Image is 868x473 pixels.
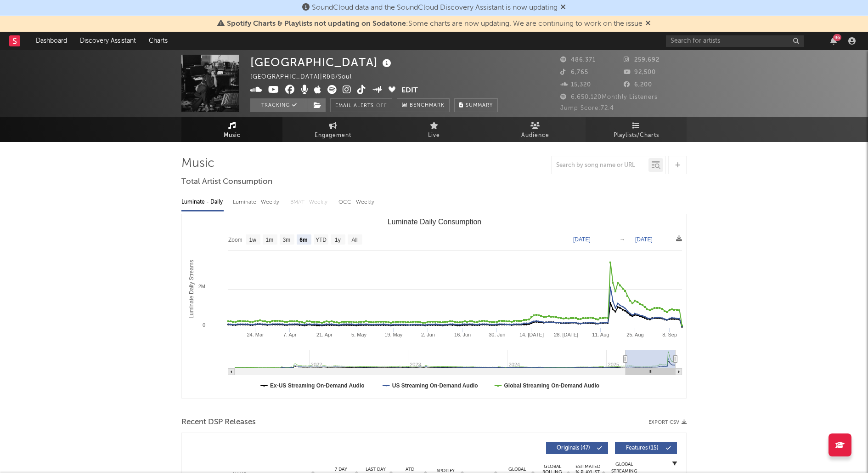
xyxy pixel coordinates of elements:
[521,130,549,141] span: Audience
[249,237,257,243] text: 1w
[316,332,333,337] text: 21. Apr
[833,34,841,41] div: 96
[552,162,648,169] input: Search by song name or URL
[198,284,205,289] text: 2M
[397,98,450,112] a: Benchmark
[247,332,264,337] text: 24. Mar
[384,332,403,337] text: 19. May
[519,332,544,337] text: 14. [DATE]
[250,55,394,70] div: [GEOGRAPHIC_DATA]
[489,332,505,337] text: 30. Jun
[228,237,242,243] text: Zoom
[635,236,653,243] text: [DATE]
[29,32,73,50] a: Dashboard
[645,20,651,28] span: Dismiss
[283,332,297,337] text: 7. Apr
[351,237,357,243] text: All
[621,445,663,451] span: Features ( 15 )
[181,117,282,142] a: Music
[662,332,677,337] text: 8. Sep
[376,103,387,108] em: Off
[592,332,609,337] text: 11. Aug
[554,332,578,337] text: 28. [DATE]
[454,98,498,112] button: Summary
[428,130,440,141] span: Live
[73,32,142,50] a: Discovery Assistant
[181,417,256,428] span: Recent DSP Releases
[335,237,341,243] text: 1y
[560,82,591,88] span: 15,320
[614,130,659,141] span: Playlists/Charts
[624,69,656,75] span: 92,500
[454,332,471,337] text: 16. Jun
[224,130,241,141] span: Music
[560,4,566,11] span: Dismiss
[142,32,174,50] a: Charts
[188,260,195,318] text: Luminate Daily Streams
[573,236,591,243] text: [DATE]
[283,237,291,243] text: 3m
[504,382,600,389] text: Global Streaming On-Demand Audio
[560,105,614,111] span: Jump Score: 72.4
[560,69,588,75] span: 6,765
[266,237,274,243] text: 1m
[227,20,643,28] span: : Some charts are now updating. We are continuing to work on the issue
[250,72,362,83] div: [GEOGRAPHIC_DATA] | R&B/Soul
[666,35,804,47] input: Search for artists
[181,177,272,188] span: Total Artist Consumption
[227,20,406,28] span: Spotify Charts & Playlists not updating on Sodatone
[282,117,383,142] a: Engagement
[233,194,281,210] div: Luminate - Weekly
[388,218,482,226] text: Luminate Daily Consumption
[620,236,625,243] text: →
[586,117,687,142] a: Playlists/Charts
[392,382,478,389] text: US Streaming On-Demand Audio
[648,420,687,425] button: Export CSV
[315,130,351,141] span: Engagement
[421,332,435,337] text: 2. Jun
[312,4,558,11] span: SoundCloud data and the SoundCloud Discovery Assistant is now updating
[624,57,659,63] span: 259,692
[624,82,652,88] span: 6,200
[615,442,677,454] button: Features(15)
[299,237,307,243] text: 6m
[560,94,658,100] span: 6,650,120 Monthly Listeners
[466,103,493,108] span: Summary
[338,194,375,210] div: OCC - Weekly
[560,57,596,63] span: 486,371
[270,382,365,389] text: Ex-US Streaming On-Demand Audio
[485,117,586,142] a: Audience
[182,214,687,398] svg: Luminate Daily Consumption
[546,442,608,454] button: Originals(47)
[181,194,224,210] div: Luminate - Daily
[401,85,418,97] button: Edit
[316,237,327,243] text: YTD
[203,322,205,328] text: 0
[626,332,643,337] text: 25. Aug
[410,100,445,111] span: Benchmark
[330,98,392,112] button: Email AlertsOff
[351,332,367,337] text: 5. May
[830,37,837,45] button: 96
[552,445,594,451] span: Originals ( 47 )
[250,98,308,112] button: Tracking
[383,117,485,142] a: Live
